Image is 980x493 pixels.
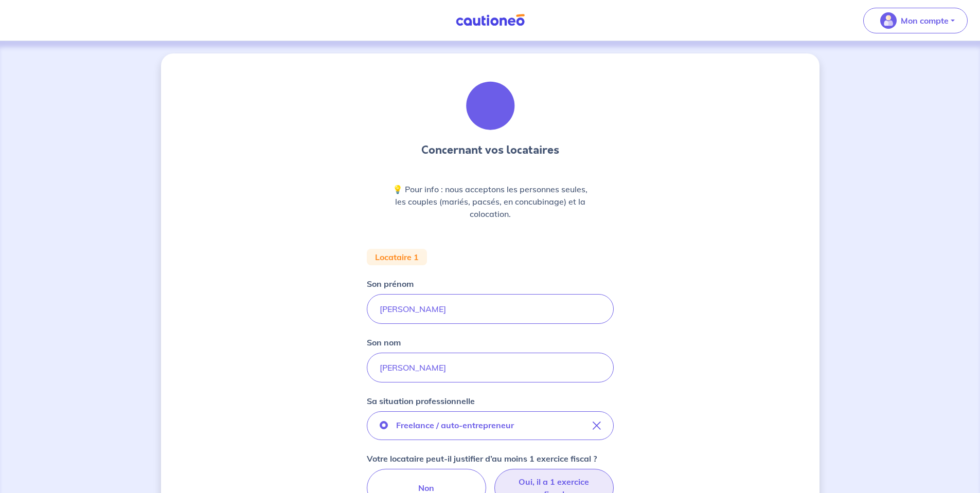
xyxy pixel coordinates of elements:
[421,142,559,158] h3: Concernant vos locataires
[462,78,518,134] img: illu_tenants.svg
[901,14,949,27] p: Mon compte
[452,14,529,27] img: Cautioneo
[367,249,427,265] div: Locataire 1
[367,336,401,349] p: Son nom
[880,12,897,29] img: illu_account_valid_menu.svg
[391,183,589,220] p: 💡 Pour info : nous acceptons les personnes seules, les couples (mariés, pacsés, en concubinage) e...
[863,8,968,33] button: illu_account_valid_menu.svgMon compte
[367,353,614,382] input: Doe
[396,419,514,431] p: Freelance / auto-entrepreneur
[367,278,414,290] p: Son prénom
[367,395,475,407] p: Sa situation professionnelle
[367,411,614,440] button: Freelance / auto-entrepreneur
[367,294,614,324] input: John
[367,452,597,465] p: Votre locataire peut-il justifier d’au moins 1 exercice fiscal ?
